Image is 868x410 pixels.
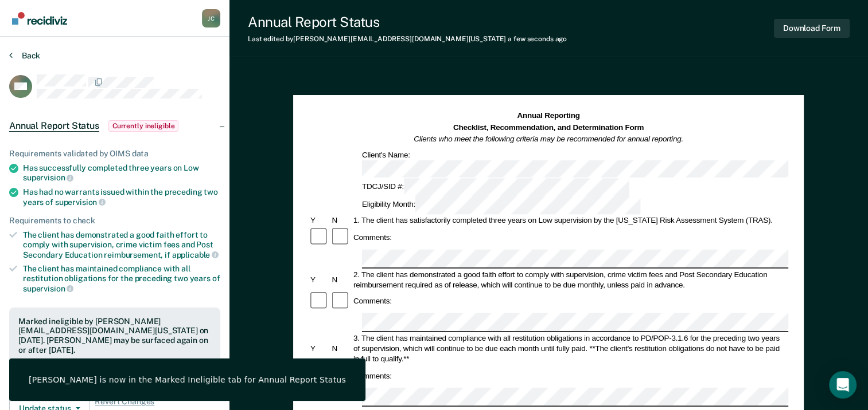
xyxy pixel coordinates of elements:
button: Download Form [774,19,850,38]
span: supervision [23,173,73,182]
div: Annual Report Status [248,14,567,30]
div: 2. The client has demonstrated a good faith effort to comply with supervision, crime victim fees ... [352,269,788,290]
div: J C [202,9,220,27]
div: Y [309,343,330,353]
div: Requirements validated by OIMS data [9,149,220,159]
div: 3. The client has maintained compliance with all restitution obligations in accordance to PD/POP-... [352,333,788,364]
span: supervision [55,198,106,207]
div: N [330,274,352,285]
div: Last edited by [PERSON_NAME][EMAIL_ADDRESS][DOMAIN_NAME][US_STATE] [248,35,567,43]
div: Has had no warrants issued within the preceding two years of [23,187,220,207]
div: N [330,215,352,226]
div: Comments: [352,370,394,381]
span: applicable [172,250,219,259]
span: Annual Report Status [9,120,99,132]
div: [PERSON_NAME] is now in the Marked Ineligible tab for Annual Report Status [29,374,346,385]
strong: Checklist, Recommendation, and Determination Form [453,123,644,132]
div: The client has maintained compliance with all restitution obligations for the preceding two years of [23,264,220,293]
div: N [330,343,352,353]
div: 1. The client has satisfactorily completed three years on Low supervision by the [US_STATE] Risk ... [352,215,788,226]
em: Clients who meet the following criteria may be recommended for annual reporting. [414,135,684,143]
div: Comments: [352,232,394,243]
div: Eligibility Month: [360,196,643,214]
span: a few seconds ago [508,35,567,43]
button: Profile dropdown button [202,9,220,27]
div: Y [309,274,330,285]
button: Back [9,50,40,61]
span: supervision [23,284,73,293]
strong: Annual Reporting [517,112,580,120]
div: Marked ineligible by [PERSON_NAME][EMAIL_ADDRESS][DOMAIN_NAME][US_STATE] on [DATE]. [PERSON_NAME]... [18,317,211,355]
span: Currently ineligible [108,120,179,132]
div: Has successfully completed three years on Low [23,163,220,183]
img: Recidiviz [12,12,67,25]
div: Y [309,215,330,226]
div: Requirements to check [9,216,220,226]
div: Comments: [352,296,394,306]
div: The client has demonstrated a good faith effort to comply with supervision, crime victim fees and... [23,230,220,259]
div: Open Intercom Messenger [829,371,857,399]
div: TDCJ/SID #: [360,179,631,196]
